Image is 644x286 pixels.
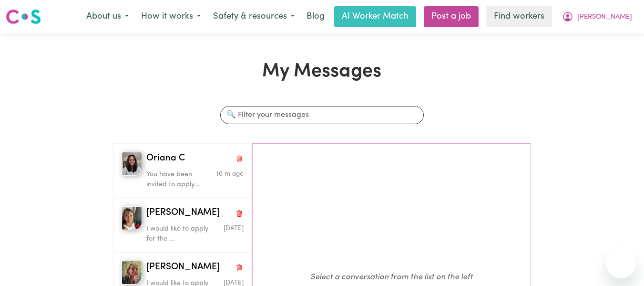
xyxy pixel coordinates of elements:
button: Safety & resources [207,7,301,27]
span: Message sent on April 4, 2025 [224,225,244,232]
p: I would like to apply for the ... [146,224,211,244]
iframe: Button to launch messaging window [606,248,636,278]
img: Oriana C [122,152,142,176]
button: Delete conversation [235,207,244,219]
a: Careseekers logo [6,6,41,28]
input: 🔍 Filter your messages [220,106,423,124]
button: How it works [135,7,207,27]
p: You have been invited to apply... [146,169,211,190]
img: Careseekers logo [6,8,41,25]
span: [PERSON_NAME] [146,206,220,220]
a: AI Worker Match [334,6,416,27]
a: Blog [301,6,330,27]
span: Message sent on May 2, 2024 [224,280,244,286]
span: [PERSON_NAME] [146,261,220,275]
a: Find workers [486,6,552,27]
span: Oriana C [146,152,185,166]
button: Delete conversation [235,152,244,165]
img: Cassidy H [122,206,142,230]
img: Harriet F [122,261,142,285]
button: About us [80,7,135,27]
button: My Account [556,7,638,27]
button: Cassidy H[PERSON_NAME]Delete conversationI would like to apply for the ...Message sent on April 4... [113,198,252,253]
a: Post a job [424,6,479,27]
button: Delete conversation [235,261,244,274]
button: Oriana COriana CDelete conversationYou have been invited to apply...Message sent on August 6, 2025 [113,144,252,198]
span: Message sent on August 6, 2025 [216,171,244,177]
em: Select a conversation from the list on the left [310,273,473,281]
span: [PERSON_NAME] [577,12,632,22]
h1: My Messages [113,60,531,83]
